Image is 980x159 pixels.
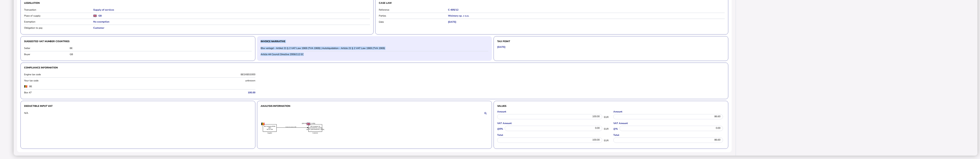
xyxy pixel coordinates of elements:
[24,111,70,115] div: N/A
[379,8,448,11] label: Reference
[448,8,725,11] h5: C‑605/12
[306,129,324,130] text: VAT ID: [GEOGRAPHIC_DATA]
[262,122,264,124] text: (BE)
[93,20,370,23] h5: No exemption
[24,91,139,94] label: Box 47
[448,14,725,17] h5: Welmory sp. z o.o.
[613,133,725,137] label: Total
[613,110,725,113] label: Amount
[24,53,70,56] label: Buyer
[497,127,503,131] label: @0%
[24,8,93,11] label: Transaction
[505,126,602,131] div: 0.00
[93,8,370,11] h5: Supply of services
[613,127,618,131] label: @%
[261,104,488,108] h3: Analysis information
[613,122,725,125] label: VAT Amount
[93,26,370,30] h5: Customer
[379,1,725,5] h3: Case law
[264,126,275,127] text: BE Company BVBA
[604,115,609,119] span: EUR
[302,122,315,124] text: ([GEOGRAPHIC_DATA])
[261,47,488,50] div: Btw verlegd - Artikel 21 § 2 VAT Law 1969 (TVA 1969) | Autoliquidation - Article 21 § 2 VAT Law 1...
[497,114,602,119] div: 100.00
[24,1,370,5] h3: Legislation
[497,104,725,108] h3: Values
[285,126,296,127] textpath: Invoice for service in BE
[70,47,252,50] div: BE
[379,14,448,17] label: Parties
[29,85,65,88] label: BE
[619,126,723,131] div: 0.00
[24,104,252,108] h3: Deductible input VAT
[310,126,320,127] text: GB Company Ltd
[497,45,505,49] h5: [DATE]
[497,133,609,137] label: Total
[24,85,27,88] img: be.png
[261,40,488,43] h3: Invoice narrative
[24,73,139,76] label: Engine tax code
[141,91,255,94] h5: 100.00
[604,139,609,142] span: EUR
[93,15,97,17] img: gb.png
[24,47,70,50] label: Seller
[497,110,609,113] label: Amount
[267,132,272,134] text: Supplier
[24,40,252,43] h3: Suggested VAT number countries
[379,20,448,24] label: Date
[267,129,273,130] text: VAT ID: BE
[268,127,271,129] text: (BE)
[613,114,723,119] div: 86.60
[613,138,723,143] div: 86.60
[24,66,725,69] h3: Compliance information
[448,20,725,24] h5: [DATE]
[141,79,255,82] div: unknown
[70,53,252,56] div: GB
[604,127,609,131] span: EUR
[261,53,488,56] div: Article 44 Council Directive 2006/112 EC
[98,14,102,17] h5: GB
[312,132,318,134] text: Customer
[308,127,322,129] text: ([GEOGRAPHIC_DATA])
[141,73,255,76] div: BESXBSS000
[497,40,725,43] h3: Tax point
[497,138,602,143] div: 100.00
[24,14,93,17] label: Place of supply
[497,122,609,125] label: VAT Amount
[24,26,93,30] label: Obligation to pay
[24,20,93,23] label: Exemption
[24,79,139,82] label: Your tax code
